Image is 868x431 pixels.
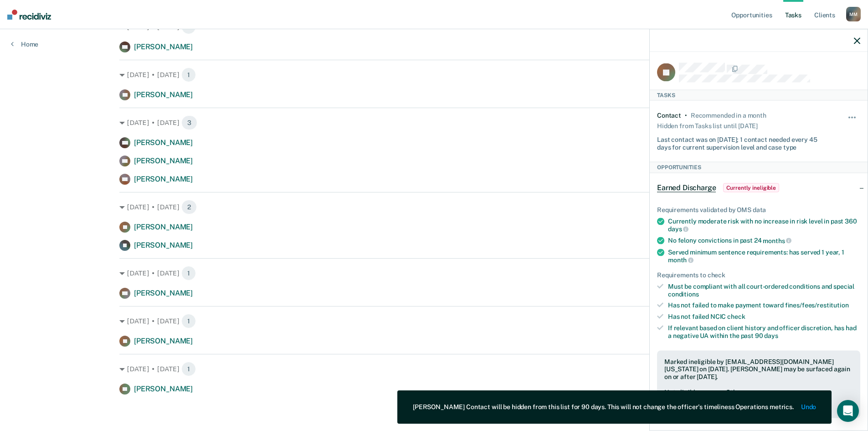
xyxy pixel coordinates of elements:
span: [PERSON_NAME] [134,337,193,345]
span: month [668,256,693,264]
span: months [763,237,791,244]
span: [PERSON_NAME] [134,175,193,183]
span: 2 [181,200,197,214]
span: conditions [668,290,699,297]
span: [PERSON_NAME] [134,384,193,393]
div: [PERSON_NAME] Contact will be hidden from this list for 90 days. This will not change the officer... [413,403,794,411]
span: 1 [181,68,196,82]
div: Hidden from Tasks list until [DATE] [657,119,758,132]
div: Last contact was on [DATE]; 1 contact needed every 45 days for current supervision level and case... [657,132,827,151]
div: [DATE] • [DATE] [119,200,749,214]
div: Recommended in a month [691,112,766,119]
a: Home [11,40,38,48]
div: Served minimum sentence requirements: has served 1 year, 1 [668,248,860,264]
div: If relevant based on client history and officer discretion, has had a negative UA within the past 90 [668,324,860,340]
div: Earned DischargeCurrently ineligible [650,173,868,202]
div: Requirements validated by OMS data [657,206,860,213]
div: Open Intercom Messenger [837,400,859,422]
span: days [668,225,688,233]
div: Opportunities [650,162,868,173]
div: • [685,112,687,119]
button: Undo [801,403,816,411]
div: Marked ineligible by [EMAIL_ADDRESS][DOMAIN_NAME][US_STATE] on [DATE]. [PERSON_NAME] may be surfa... [664,358,853,380]
span: 1 [181,362,196,376]
div: Currently moderate risk with no increase in risk level in past 360 [668,217,860,233]
span: [PERSON_NAME] [134,241,193,249]
div: [DATE] • [DATE] [119,314,749,328]
div: Contact [657,112,681,119]
span: days [764,332,778,339]
div: [DATE] • [DATE] [119,68,749,82]
span: 1 [181,314,196,328]
img: Recidiviz [7,10,51,20]
div: [DATE] • [DATE] [119,266,749,280]
span: [PERSON_NAME] [134,289,193,297]
div: Tasks [650,89,868,100]
span: [PERSON_NAME] [134,138,193,147]
div: Has not failed to make payment toward [668,301,860,309]
span: Earned Discharge [657,183,716,192]
div: M M [846,7,861,21]
span: [PERSON_NAME] [134,156,193,165]
span: [PERSON_NAME] [134,90,193,99]
div: Not eligible reasons: Other [664,388,853,411]
div: Requirements to check [657,271,860,279]
div: Has not failed NCIC [668,313,860,321]
span: [PERSON_NAME] [134,223,193,231]
div: No felony convictions in past 24 [668,237,860,245]
span: fines/fees/restitution [785,301,849,309]
span: Currently ineligible [723,183,779,192]
div: [DATE] • [DATE] [119,362,749,376]
div: Must be compliant with all court-ordered conditions and special [668,282,860,298]
span: 3 [181,115,197,130]
span: check [727,313,745,320]
span: 1 [181,266,196,280]
div: [DATE] • [DATE] [119,115,749,130]
span: [PERSON_NAME] [134,42,193,51]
